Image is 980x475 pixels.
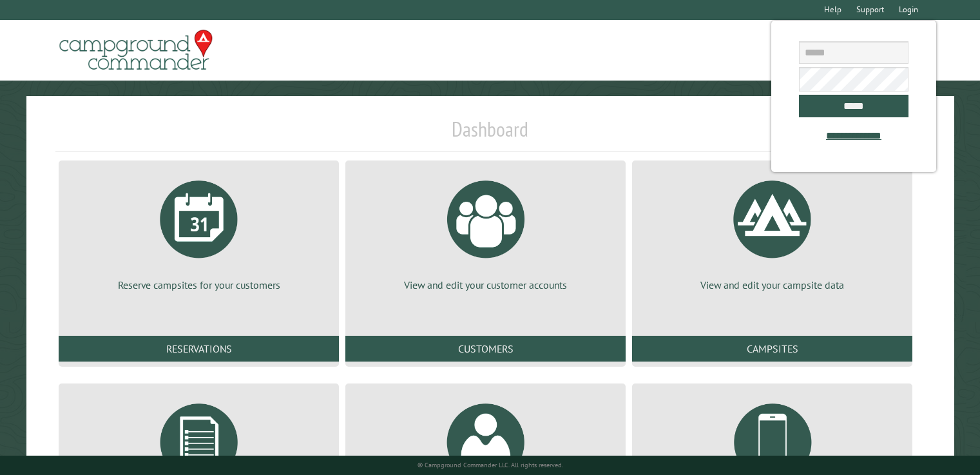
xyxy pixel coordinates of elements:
[74,278,323,292] p: Reserve campsites for your customers
[345,336,626,362] a: Customers
[361,171,610,292] a: View and edit your customer accounts
[418,461,563,469] small: © Campground Commander LLC. All rights reserved.
[55,25,216,75] img: Campground Commander
[648,278,897,292] p: View and edit your campsite data
[74,171,323,292] a: Reserve campsites for your customers
[55,117,925,152] h1: Dashboard
[59,336,339,362] a: Reservations
[632,336,912,362] a: Campsites
[648,171,897,292] a: View and edit your campsite data
[361,278,610,292] p: View and edit your customer accounts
